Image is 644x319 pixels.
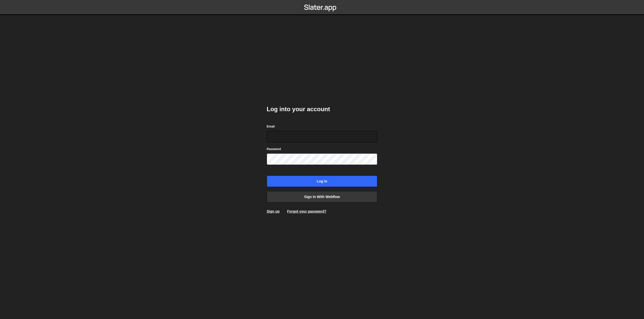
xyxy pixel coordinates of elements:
[267,175,377,187] input: Log in
[267,191,377,203] a: Sign in with Webflow
[267,124,275,129] label: Email
[267,105,377,113] h2: Log into your account
[287,209,326,213] a: Forgot your password?
[267,147,281,152] label: Password
[267,209,279,213] a: Sign up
